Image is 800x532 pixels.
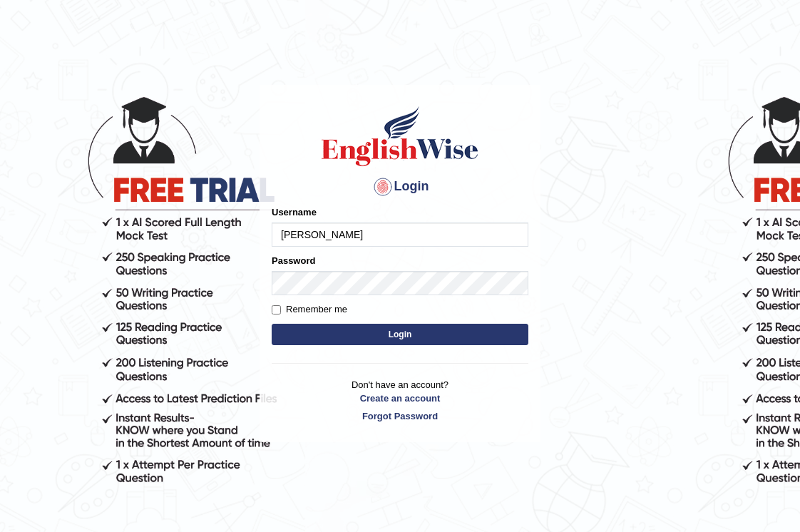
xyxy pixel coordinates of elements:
h4: Login [272,175,528,198]
label: Remember me [272,302,347,317]
a: Forgot Password [272,409,528,423]
input: Remember me [272,305,281,314]
a: Create an account [272,392,528,405]
img: Logo of English Wise sign in for intelligent practice with AI [319,104,481,168]
label: Password [272,254,315,267]
p: Don't have an account? [272,378,528,422]
button: Login [272,324,528,345]
label: Username [272,205,317,219]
